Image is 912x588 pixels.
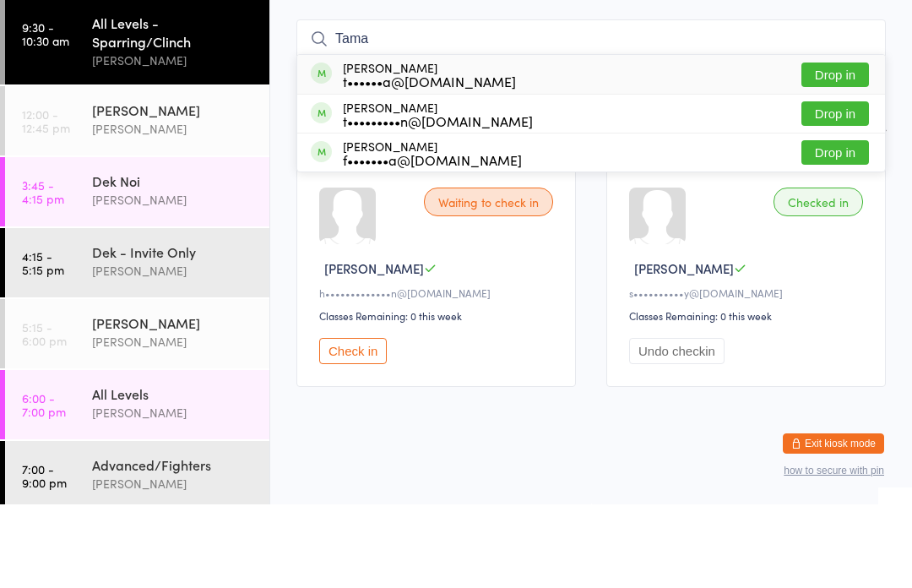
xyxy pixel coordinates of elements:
[801,224,869,248] button: Drop in
[343,237,522,250] div: f•••••••a@[DOMAIN_NAME]
[343,184,533,211] div: [PERSON_NAME]
[343,198,533,211] div: t•••••••••n@[DOMAIN_NAME]
[5,383,269,452] a: 5:15 -6:00 pm[PERSON_NAME][PERSON_NAME]
[92,558,255,577] div: [PERSON_NAME]
[92,539,255,558] div: Advanced/Fighters
[92,203,255,222] div: [PERSON_NAME]
[296,103,886,142] input: Search
[22,104,69,131] time: 9:30 - 10:30 am
[22,404,67,431] time: 5:15 - 6:00 pm
[343,144,516,171] div: [PERSON_NAME]
[319,392,558,406] div: Classes Remaining: 0 this week
[122,19,205,46] div: At
[92,274,255,293] div: [PERSON_NAME]
[319,369,558,384] div: h•••••••••••••n@[DOMAIN_NAME]
[296,12,860,29] span: [DATE] 9:30am
[92,416,255,435] div: [PERSON_NAME]
[629,392,868,406] div: Classes Remaining: 0 this week
[783,517,884,537] button: Exit kiosk mode
[92,468,255,487] div: All Levels
[92,397,255,416] div: [PERSON_NAME]
[5,241,269,310] a: 3:45 -4:15 pmDek Noi[PERSON_NAME]
[296,63,886,79] span: Adults Muay Thai
[92,255,255,274] div: Dek Noi
[92,345,255,364] div: [PERSON_NAME]
[784,548,884,560] button: how to secure with pin
[22,191,70,218] time: 12:00 - 12:45 pm
[343,223,522,250] div: [PERSON_NAME]
[5,170,269,239] a: 12:00 -12:45 pm[PERSON_NAME][PERSON_NAME]
[629,369,868,384] div: s••••••••••y@[DOMAIN_NAME]
[5,454,269,523] a: 6:00 -7:00 pmAll Levels[PERSON_NAME]
[774,271,863,300] div: Checked in
[122,46,205,65] div: Any location
[629,422,725,448] button: Undo checkin
[22,475,66,502] time: 6:00 - 7:00 pm
[92,326,255,345] div: Dek - Invite Only
[92,134,255,154] div: [PERSON_NAME]
[92,97,255,134] div: All Levels - Sparring/Clinch
[801,185,869,210] button: Drop in
[22,46,63,65] a: [DATE]
[296,46,860,63] span: Ground Floor
[424,271,553,300] div: Waiting to check in
[22,19,105,46] div: Events for
[5,83,269,168] a: 9:30 -10:30 amAll Levels - Sparring/Clinch[PERSON_NAME]
[634,343,734,361] span: [PERSON_NAME]
[296,29,860,46] span: [PERSON_NAME]
[92,184,255,203] div: [PERSON_NAME]
[343,158,516,171] div: t••••••a@[DOMAIN_NAME]
[92,487,255,506] div: [PERSON_NAME]
[22,262,64,289] time: 3:45 - 4:15 pm
[801,146,869,171] button: Drop in
[22,546,67,573] time: 7:00 - 9:00 pm
[22,333,64,360] time: 4:15 - 5:15 pm
[324,343,424,361] span: [PERSON_NAME]
[319,422,387,448] button: Check in
[5,312,269,381] a: 4:15 -5:15 pmDek - Invite Only[PERSON_NAME]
